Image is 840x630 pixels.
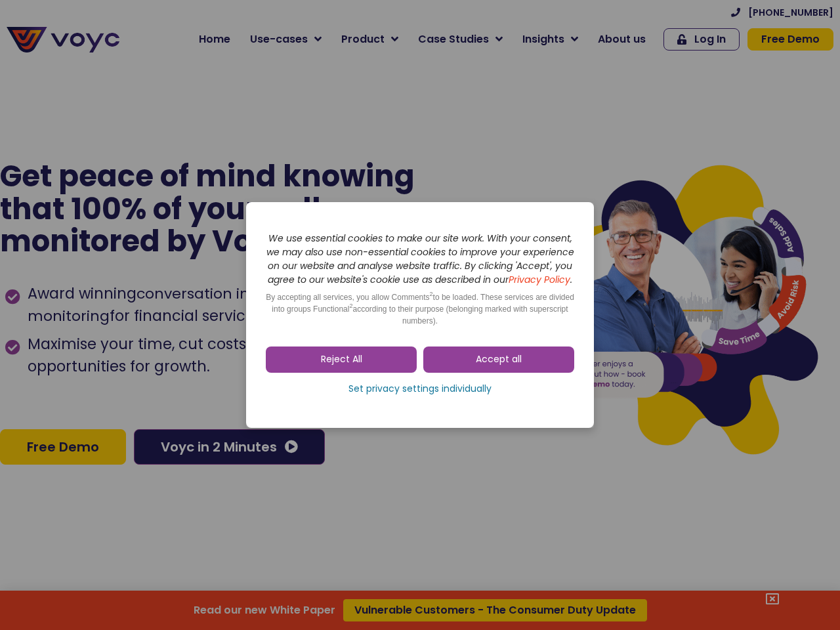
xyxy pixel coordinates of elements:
sup: 2 [430,291,433,297]
span: By accepting all services, you allow Comments to be loaded. These services are divided into group... [266,293,574,325]
a: Reject All [266,346,417,373]
sup: 2 [349,303,352,309]
a: Set privacy settings individually [266,379,574,399]
span: Accept all [476,353,522,366]
span: Reject All [321,353,362,366]
span: Set privacy settings individually [348,383,492,396]
i: We use essential cookies to make our site work. With your consent, we may also use non-essential ... [266,232,574,286]
a: Privacy Policy [509,273,570,286]
a: Accept all [423,346,574,373]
